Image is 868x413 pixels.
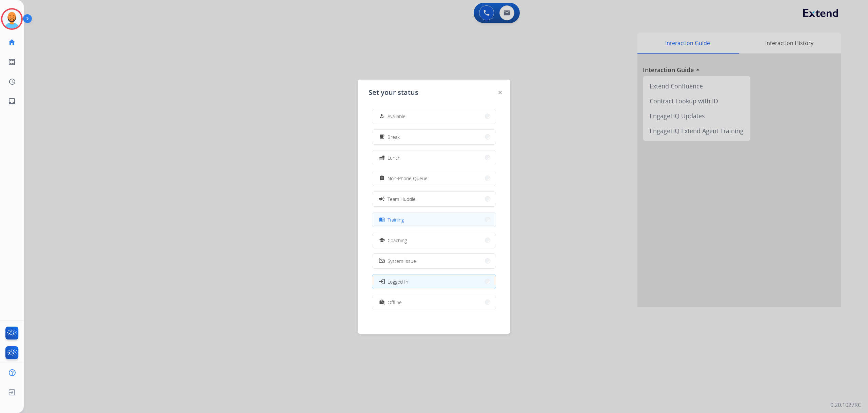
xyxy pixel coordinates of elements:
span: Break [388,133,400,141]
button: Break [372,130,496,144]
mat-icon: history [8,78,16,86]
button: System Issue [372,254,496,268]
mat-icon: free_breakfast [379,134,385,140]
mat-icon: menu_book [379,217,385,223]
button: Training [372,212,496,227]
mat-icon: work_off [379,300,385,305]
mat-icon: how_to_reg [379,113,385,119]
mat-icon: phonelink_off [379,258,385,264]
img: close-button [498,91,502,94]
p: 0.20.1027RC [830,401,861,409]
span: System Issue [388,257,416,265]
span: Coaching [388,237,407,244]
button: Team Huddle [372,192,496,206]
span: Available [388,113,406,120]
span: Team Huddle [388,195,416,203]
mat-icon: school [379,238,385,243]
span: Lunch [388,154,400,161]
mat-icon: fastfood [379,155,385,161]
span: Training [388,216,404,223]
img: avatar [2,9,21,28]
mat-icon: home [8,38,16,46]
mat-icon: campaign [378,195,385,202]
span: Set your status [369,88,418,97]
button: Available [372,109,496,124]
mat-icon: login [378,278,385,285]
mat-icon: assignment [379,175,385,181]
button: Offline [372,295,496,310]
span: Non-Phone Queue [388,175,428,182]
mat-icon: list_alt [8,58,16,66]
mat-icon: inbox [8,97,16,105]
button: Lunch [372,150,496,165]
span: Offline [388,299,402,306]
span: Logged In [388,278,408,285]
button: Non-Phone Queue [372,171,496,186]
button: Coaching [372,233,496,248]
button: Logged In [372,274,496,289]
